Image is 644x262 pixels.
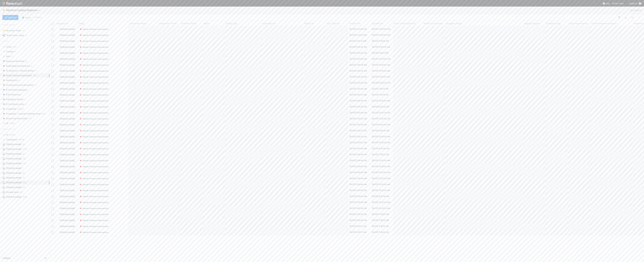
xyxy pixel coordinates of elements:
[79,171,109,174] div: Needs Finance Intervention
[57,141,59,144] img: avatar_b6a6ccf4-6160-40f7-90da-56c3221167ae.png
[57,165,59,168] img: avatar_b6a6ccf4-6160-40f7-90da-56c3221167ae.png
[349,87,367,90] div: [DATE] 3:05:33 AM
[349,225,366,228] div: [DATE] 3:00:11 AM
[57,52,75,55] div: [PERSON_NAME]
[57,69,75,72] div: [PERSON_NAME]
[79,183,109,186] span: Needs Finance Intervention
[630,8,642,12] a: Analytics
[372,39,389,42] div: [DATE] 7:18:22 AM
[79,58,109,60] span: Needs Finance Intervention
[79,225,109,227] span: Needs Finance Intervention
[2,1,22,6] img: logo-inverted-e16ddd16eac7371096b0.svg
[2,195,5,198] img: avatar_cd4e5e5e-3003-49e5-bc76-fd776f359de9.png
[57,28,59,30] img: avatar_b6a6ccf4-6160-40f7-90da-56c3221167ae.png
[52,100,54,102] input: Toggle Row Selected
[60,34,75,36] span: [PERSON_NAME]
[612,2,624,5] a: My Tasks
[52,136,54,138] input: Toggle Row Selected
[60,165,75,168] span: [PERSON_NAME]
[79,76,109,78] span: Needs Finance Intervention
[372,105,389,108] div: [DATE] 8:25:26 AM
[372,189,390,192] div: [DATE] 10:25:03 AM
[79,189,109,192] div: Needs Finance Intervention
[2,171,5,174] img: avatar_9ff82f50-05c7-4c71-8fc6-9a2e070af8b5.png
[79,147,109,150] span: Needs Finance Intervention
[79,105,109,108] div: Needs Finance Intervention
[57,58,75,60] div: [PERSON_NAME]
[79,34,109,37] div: Needs Finance Intervention
[372,225,389,228] div: [DATE] 7:18:22 AM
[60,124,75,126] span: [PERSON_NAME]
[79,69,109,72] div: Needs Finance Intervention
[57,64,59,66] img: avatar_b6a6ccf4-6160-40f7-90da-56c3221167ae.png
[52,219,54,222] input: Toggle Row Selected
[60,88,75,90] span: [PERSON_NAME]
[349,183,367,186] div: [DATE] 3:04:44 AM
[60,219,75,222] span: [PERSON_NAME]
[57,177,59,180] img: avatar_b6a6ccf4-6160-40f7-90da-56c3221167ae.png
[372,153,389,156] div: [DATE] 7:18:22 AM
[57,225,59,227] img: avatar_b6a6ccf4-6160-40f7-90da-56c3221167ae.png
[57,171,75,174] div: [PERSON_NAME]
[60,130,75,132] span: [PERSON_NAME]
[372,207,390,210] div: [DATE] 10:25:03 AM
[52,166,54,168] input: Toggle Row Selected
[349,81,367,84] div: [DATE] 3:05:34 AM
[79,63,109,66] div: Needs Finance Intervention
[372,117,390,120] div: [DATE] 10:25:03 AM
[60,100,75,102] span: [PERSON_NAME]
[60,64,75,66] span: [PERSON_NAME]
[57,117,75,120] div: [PERSON_NAME]
[349,231,366,234] div: [DATE] 3:00:11 AM
[372,171,390,174] div: [DATE] 10:25:03 AM
[57,201,59,204] img: avatar_b6a6ccf4-6160-40f7-90da-56c3221167ae.png
[60,52,75,54] span: [PERSON_NAME]
[60,40,75,42] span: [PERSON_NAME]
[372,51,388,54] div: [DATE] 1:08:10 PM
[349,207,367,210] div: [DATE] 3:00:36 AM
[79,94,109,96] span: Needs Finance Intervention
[372,33,390,36] div: [DATE] 10:25:03 AM
[52,148,54,150] input: Toggle Row Selected
[349,147,367,150] div: [DATE] 3:05:06 AM
[57,177,75,180] div: [PERSON_NAME]
[372,141,390,144] div: [DATE] 10:25:03 AM
[372,27,390,30] div: [DATE] 10:25:04 AM
[57,189,59,192] img: avatar_b6a6ccf4-6160-40f7-90da-56c3221167ae.png
[79,201,109,204] div: Needs Finance Intervention
[52,160,54,162] input: Toggle Row Selected
[60,141,75,144] span: [PERSON_NAME]
[79,213,109,216] div: Needs Finance Intervention
[57,231,75,234] div: [PERSON_NAME]
[57,70,59,72] img: avatar_b6a6ccf4-6160-40f7-90da-56c3221167ae.png
[57,159,75,162] div: [PERSON_NAME]
[57,189,75,192] div: [PERSON_NAME]
[2,191,5,194] img: avatar_0d9988fd-9a15-4cc7-ad96-88feab9e0fa9.png
[639,2,642,5] img: avatar_b6a6ccf4-6160-40f7-90da-56c3221167ae.png
[60,183,75,186] span: [PERSON_NAME]
[79,99,109,102] div: Needs Finance Intervention
[349,201,367,204] div: [DATE] 3:00:39 AM
[60,82,75,84] span: [PERSON_NAME]
[79,28,109,31] div: Needs Finance Intervention
[79,207,109,210] div: Needs Finance Intervention
[57,147,75,150] div: [PERSON_NAME]
[372,201,390,204] div: [DATE] 10:25:03 AM
[372,81,390,84] div: [DATE] 10:25:03 AM
[2,176,5,179] img: avatar_487f705b-1efa-4920-8de6-14528bcda38c.png
[57,165,75,168] div: [PERSON_NAME]
[52,207,54,210] input: Toggle Row Selected
[57,201,75,204] div: [PERSON_NAME]
[79,195,109,198] div: Needs Finance Intervention
[79,129,109,132] div: Needs Finance Intervention
[349,195,367,198] div: [DATE] 3:00:45 AM
[57,111,75,114] div: [PERSON_NAME]
[57,34,75,37] div: [PERSON_NAME]
[60,225,75,227] span: [PERSON_NAME]
[79,106,109,108] span: Needs Finance Intervention
[57,52,59,54] img: avatar_b6a6ccf4-6160-40f7-90da-56c3221167ae.png
[79,189,109,192] span: Needs Finance Intervention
